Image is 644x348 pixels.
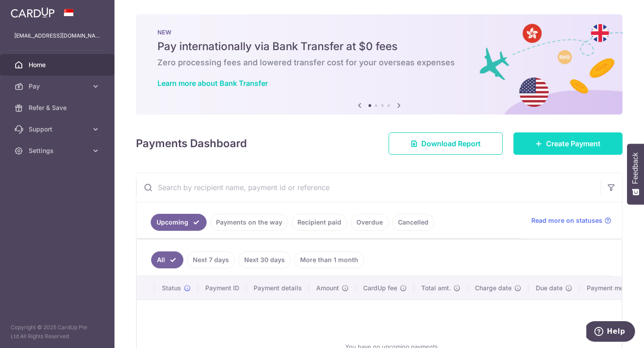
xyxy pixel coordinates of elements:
[29,103,88,112] span: Refer & Save
[351,214,389,231] a: Overdue
[246,276,309,300] th: Payment details
[316,284,339,293] span: Amount
[29,82,88,91] span: Pay
[292,214,347,231] a: Recipient paid
[162,284,181,293] span: Status
[198,276,246,300] th: Payment ID
[187,251,235,268] a: Next 7 days
[157,29,601,36] p: NEW
[631,153,640,184] span: Feedback
[157,79,268,88] a: Learn more about Bank Transfer
[151,214,207,231] a: Upcoming
[11,7,55,18] img: CardUp
[531,216,611,225] a: Read more on statuses
[210,214,288,231] a: Payments on the way
[136,14,623,115] img: Bank transfer banner
[136,136,247,152] h4: Payments Dashboard
[157,57,601,68] h6: Zero processing fees and lowered transfer cost for your overseas expenses
[363,284,397,293] span: CardUp fee
[29,125,88,134] span: Support
[392,214,434,231] a: Cancelled
[586,321,635,344] iframe: Opens a widget where you can find more information
[136,173,601,202] input: Search by recipient name, payment id or reference
[475,284,512,293] span: Charge date
[421,284,451,293] span: Total amt.
[29,146,88,155] span: Settings
[421,138,481,149] span: Download Report
[546,138,601,149] span: Create Payment
[14,31,100,40] p: [EMAIL_ADDRESS][DOMAIN_NAME]
[151,251,183,268] a: All
[238,251,291,268] a: Next 30 days
[389,132,503,155] a: Download Report
[157,39,601,54] h5: Pay internationally via Bank Transfer at $0 fees
[294,251,364,268] a: More than 1 month
[29,60,88,69] span: Home
[627,144,644,204] button: Feedback - Show survey
[536,284,563,293] span: Due date
[513,132,623,155] a: Create Payment
[531,216,602,225] span: Read more on statuses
